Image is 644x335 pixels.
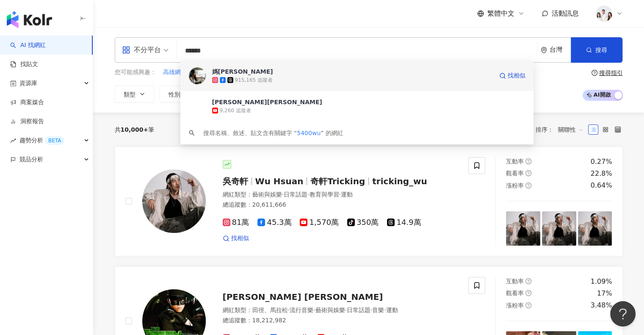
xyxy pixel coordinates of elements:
span: · [288,307,290,313]
span: · [384,307,386,313]
span: 漲粉率 [506,182,524,189]
span: 競品分析 [19,150,43,169]
span: 運動 [341,191,353,198]
span: tricking_wu [372,176,427,186]
span: 資源庫 [19,74,37,93]
div: 915,165 追蹤者 [235,77,273,84]
span: 音樂 [372,307,384,313]
div: 媽[PERSON_NAME] [212,67,273,76]
span: 運動 [386,307,398,313]
img: KOL Avatar [189,67,206,84]
div: 搜尋指引 [599,69,623,76]
span: 10,000+ [121,126,149,133]
span: · [339,191,340,198]
button: 搜尋 [571,37,622,63]
div: 搜尋名稱、敘述、貼文含有關鍵字 “ ” 的網紅 [203,128,343,138]
span: question-circle [525,183,531,188]
span: appstore [122,46,130,54]
div: [PERSON_NAME][PERSON_NAME] [212,98,322,106]
span: question-circle [525,278,531,284]
div: 1.09% [591,277,612,286]
span: 45.3萬 [257,218,291,227]
span: 繁體中文 [487,9,514,18]
span: 350萬 [347,218,379,227]
div: 0.64% [591,181,612,190]
a: 找貼文 [10,60,38,69]
span: 藝術與娛樂 [315,307,345,313]
span: environment [541,47,547,53]
span: 吳奇軒 [223,176,248,186]
a: KOL Avatar吳奇軒Wu Hsuan奇軒Trickingtricking_wu網紅類型：藝術與娛樂·日常話題·教育與學習·運動總追蹤數：20,611,66681萬45.3萬1,570萬35... [115,147,623,256]
div: 3.48% [591,301,612,310]
span: 性別 [169,91,180,98]
button: 性別 [160,86,199,102]
span: 活動訊息 [552,9,579,17]
img: 20231221_NR_1399_Small.jpg [596,6,612,22]
img: post-image [578,211,612,246]
span: 教育與學習 [309,191,339,198]
span: · [345,307,346,313]
button: 高雄網美店 [163,68,193,77]
img: post-image [542,211,576,246]
span: 搜尋 [595,47,607,53]
a: searchAI 找網紅 [10,41,46,50]
span: Wu Hsuan [255,176,304,186]
span: 互動率 [506,158,524,165]
div: 網紅類型 ： [223,306,459,315]
div: 17% [597,289,612,298]
a: 商案媒合 [10,98,44,107]
img: KOL Avatar [189,98,206,115]
span: 1,570萬 [300,218,339,227]
span: 找相似 [508,72,525,80]
a: 找相似 [223,234,249,243]
span: question-circle [525,302,531,308]
div: 台灣 [550,46,571,53]
div: 不分平台 [122,43,161,57]
span: · [282,191,284,198]
button: 類型 [115,86,155,102]
span: question-circle [525,158,531,164]
span: 趨勢分析 [19,131,64,150]
div: 0.27% [591,157,612,166]
span: 日常話題 [284,191,307,198]
span: 奇軒Tricking [310,176,365,186]
a: 找相似 [499,67,525,84]
span: question-circle [525,170,531,176]
span: 您可能感興趣： [115,68,156,77]
span: question-circle [591,70,597,76]
span: 觀看率 [506,170,524,177]
span: 類型 [124,91,135,98]
span: · [307,191,309,198]
span: 81萬 [223,218,249,227]
img: post-image [506,211,540,246]
img: logo [7,11,52,28]
a: 洞察報告 [10,117,44,126]
span: · [370,307,372,313]
span: 找相似 [231,234,249,243]
span: 互動率 [506,278,524,285]
span: 14.9萬 [387,218,421,227]
span: 藝術與娛樂 [252,191,282,198]
span: search [189,130,195,136]
img: KOL Avatar [142,169,206,233]
span: [PERSON_NAME] [PERSON_NAME] [223,292,383,302]
span: 5400wu [297,130,321,136]
span: 觀看率 [506,290,524,296]
span: 關聯性 [558,123,583,136]
div: 共 筆 [115,126,155,133]
iframe: Help Scout Beacon - Open [610,301,636,327]
div: 排序： [536,123,588,136]
div: 總追蹤數 ： 18,212,982 [223,316,459,325]
span: 高雄網美店 [163,68,193,77]
div: BETA [45,136,64,145]
div: 22.8% [591,169,612,178]
span: · [313,307,315,313]
span: 漲粉率 [506,302,524,309]
span: 流行音樂 [290,307,313,313]
span: 田徑、馬拉松 [252,307,288,313]
span: question-circle [525,290,531,296]
div: 9,260 追蹤者 [220,107,251,114]
span: rise [10,138,16,144]
div: 網紅類型 ： [223,191,459,199]
span: 日常話題 [347,307,370,313]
